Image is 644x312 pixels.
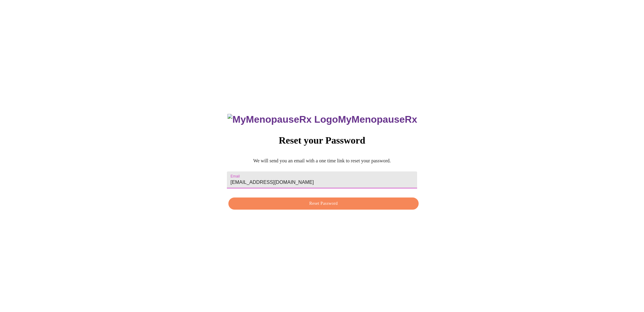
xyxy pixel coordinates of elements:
p: We will send you an email with a one time link to reset your password. [227,158,417,164]
h3: Reset your Password [227,135,417,146]
span: Reset Password [235,200,412,207]
img: MyMenopauseRx Logo [227,114,338,125]
button: Reset Password [228,197,419,210]
h3: MyMenopauseRx [227,114,417,125]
